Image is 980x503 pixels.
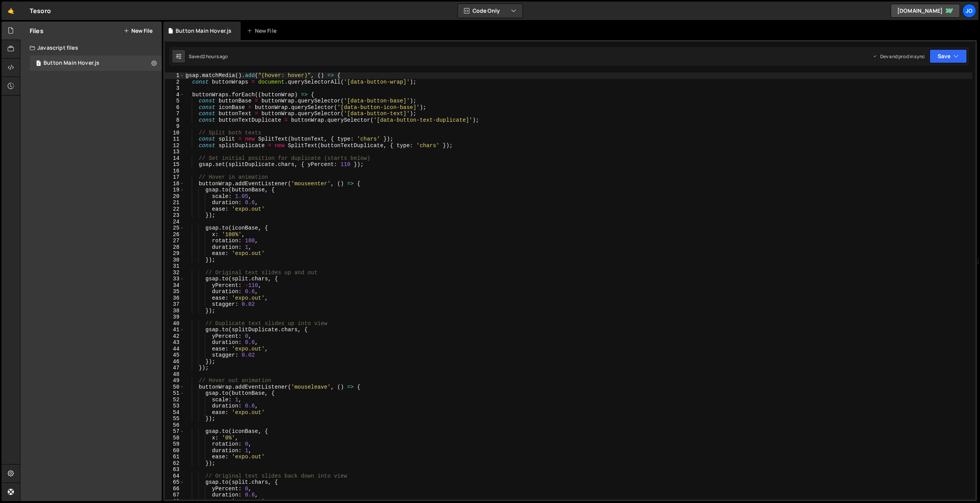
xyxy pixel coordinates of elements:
div: 26 [165,231,184,238]
div: 40 [165,320,184,327]
div: 37 [165,301,184,308]
div: Tesoro [30,6,51,15]
div: 48 [165,371,184,378]
div: 36 [165,295,184,302]
div: 23 [165,212,184,219]
div: Dev and prod in sync [873,53,925,60]
div: 10 [165,130,184,136]
span: 1 [36,61,41,67]
div: 63 [165,466,184,473]
div: 32 [165,270,184,276]
div: Button Main Hover.js [176,27,231,35]
div: 2 hours ago [203,53,228,60]
div: 30 [165,257,184,263]
div: 39 [165,314,184,320]
div: 6 [165,104,184,111]
div: 5 [165,98,184,104]
div: 59 [165,441,184,448]
div: 15 [165,161,184,168]
div: 47 [165,365,184,371]
div: 2 [165,79,184,86]
div: 51 [165,390,184,397]
div: Javascript files [20,40,162,55]
div: 7 [165,111,184,117]
div: 17308/48089.js [30,55,162,71]
div: 4 [165,92,184,98]
div: 17 [165,174,184,181]
div: 24 [165,219,184,225]
h2: Files [30,27,44,35]
div: 53 [165,403,184,409]
div: 9 [165,123,184,130]
div: 16 [165,168,184,174]
div: 42 [165,333,184,340]
div: 29 [165,250,184,257]
button: Code Only [458,4,523,18]
div: Saved [189,53,228,60]
div: 62 [165,460,184,467]
div: 28 [165,244,184,251]
a: Jo [962,4,976,18]
div: 25 [165,225,184,231]
div: 12 [165,143,184,149]
div: 3 [165,85,184,92]
div: 52 [165,397,184,403]
div: 45 [165,352,184,359]
div: 61 [165,454,184,460]
div: 66 [165,486,184,492]
div: 19 [165,187,184,193]
div: 65 [165,479,184,486]
div: 8 [165,117,184,124]
div: 27 [165,238,184,244]
button: New File [124,28,152,34]
div: 54 [165,409,184,416]
div: Button Main Hover.js [44,60,99,67]
div: 31 [165,263,184,270]
div: 20 [165,193,184,200]
div: 38 [165,308,184,314]
div: 57 [165,428,184,435]
div: 46 [165,359,184,365]
div: 35 [165,288,184,295]
div: 11 [165,136,184,143]
div: 55 [165,416,184,422]
div: 33 [165,276,184,282]
div: 67 [165,492,184,498]
div: 49 [165,377,184,384]
div: 22 [165,206,184,213]
div: 34 [165,282,184,289]
div: 1 [165,72,184,79]
div: 60 [165,448,184,454]
div: 13 [165,149,184,155]
div: New File [247,27,279,35]
div: 50 [165,384,184,391]
div: 14 [165,155,184,162]
div: 43 [165,339,184,346]
a: [DOMAIN_NAME] [891,4,960,18]
div: 18 [165,181,184,187]
div: 64 [165,473,184,480]
div: 56 [165,422,184,429]
button: Save [930,49,967,63]
div: 21 [165,200,184,206]
div: 41 [165,327,184,333]
a: 🤙 [2,2,20,20]
div: 58 [165,435,184,441]
div: 44 [165,346,184,352]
